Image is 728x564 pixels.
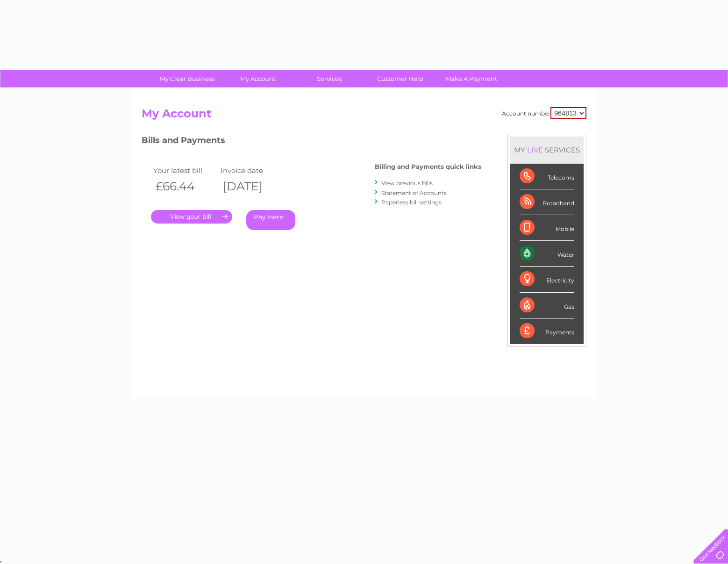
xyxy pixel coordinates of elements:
td: Your latest bill [151,164,218,177]
div: Water [520,241,574,267]
div: LIVE [525,145,545,154]
th: £66.44 [151,177,218,196]
div: Payments [520,318,574,344]
a: Make A Payment [433,70,510,87]
a: Paperless bill settings [381,199,442,206]
div: Broadband [520,189,574,215]
a: . [151,210,232,224]
div: Mobile [520,215,574,241]
a: My Clear Business [149,70,226,87]
h2: My Account [142,107,586,125]
div: Gas [520,293,574,318]
div: MY SERVICES [510,137,584,163]
th: [DATE] [218,177,285,196]
h4: Billing and Payments quick links [375,163,481,170]
a: Statement of Accounts [381,189,447,196]
a: Services [291,70,368,87]
div: Telecoms [520,164,574,189]
div: Electricity [520,267,574,292]
a: Customer Help [362,70,439,87]
div: Account number [502,107,586,119]
h3: Bills and Payments [142,134,481,150]
a: View previous bills [381,180,433,187]
a: My Account [220,70,297,87]
a: Pay Here [246,210,295,230]
td: Invoice date [218,164,285,177]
